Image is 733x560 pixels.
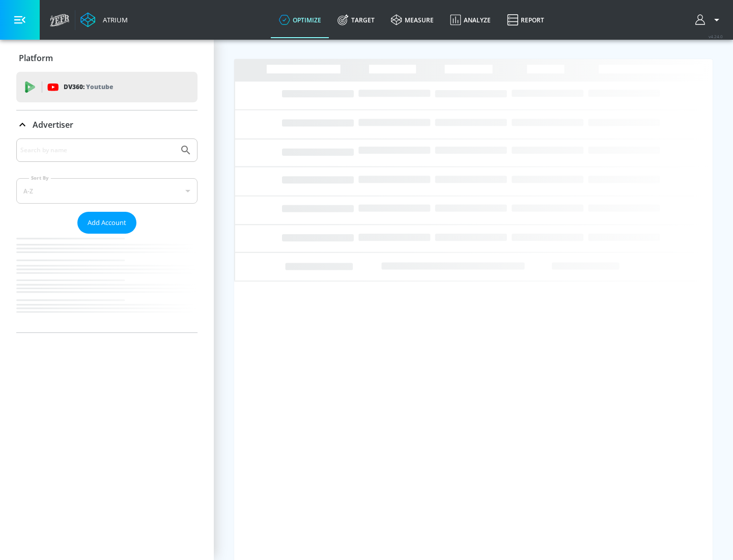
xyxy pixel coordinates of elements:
button: Add Account [77,212,136,234]
nav: list of Advertiser [16,234,198,332]
span: v 4.24.0 [709,34,723,39]
a: optimize [271,2,329,38]
div: Advertiser [16,138,198,332]
input: Search by name [20,144,175,157]
a: Analyze [442,2,499,38]
p: Youtube [86,81,113,92]
div: Advertiser [16,110,198,139]
div: Platform [16,44,198,72]
p: Platform [19,52,53,64]
div: Atrium [99,15,128,24]
p: Advertiser [33,119,73,130]
div: DV360: Youtube [16,72,198,102]
label: Sort By [29,175,51,181]
div: A-Z [16,178,198,204]
p: DV360: [64,81,113,93]
a: Target [329,2,383,38]
a: measure [383,2,442,38]
a: Report [499,2,552,38]
a: Atrium [80,12,128,27]
span: Add Account [88,217,126,229]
